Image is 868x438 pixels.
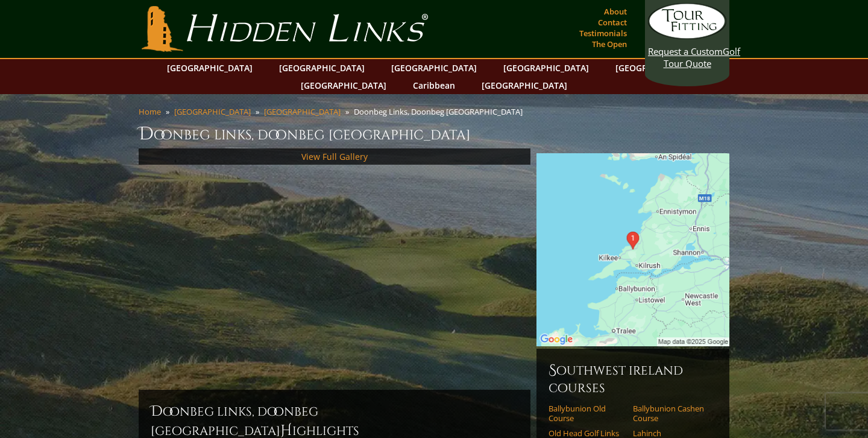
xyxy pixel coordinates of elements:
a: Ballybunion Old Course [549,404,625,424]
a: [GEOGRAPHIC_DATA] [497,59,595,77]
a: [GEOGRAPHIC_DATA] [174,106,251,117]
h6: Southwest Ireland Courses [549,361,717,396]
a: [GEOGRAPHIC_DATA] [295,77,392,94]
a: [GEOGRAPHIC_DATA] [161,59,259,77]
a: Caribbean [407,77,461,94]
a: Contact [595,14,630,31]
a: [GEOGRAPHIC_DATA] [264,106,341,117]
a: Lahinch [633,428,709,438]
a: View Full Gallery [301,151,368,162]
a: [GEOGRAPHIC_DATA] [609,59,707,77]
img: Google Map of Trump International Hotel and Golf Links, Doonbeg Ireland [536,153,729,346]
a: The Open [589,36,630,52]
a: Home [139,106,161,117]
li: Doonbeg Links, Doonbeg [GEOGRAPHIC_DATA] [354,106,527,117]
a: [GEOGRAPHIC_DATA] [273,59,371,77]
a: Request a CustomGolf Tour Quote [648,3,726,69]
a: Old Head Golf Links [549,428,625,438]
a: Ballybunion Cashen Course [633,404,709,424]
a: Testimonials [576,25,630,42]
a: [GEOGRAPHIC_DATA] [385,59,483,77]
h1: Doonbeg Links, Doonbeg [GEOGRAPHIC_DATA] [139,122,729,146]
a: [GEOGRAPHIC_DATA] [476,77,573,94]
span: Request a Custom [648,45,723,57]
a: About [601,3,630,20]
